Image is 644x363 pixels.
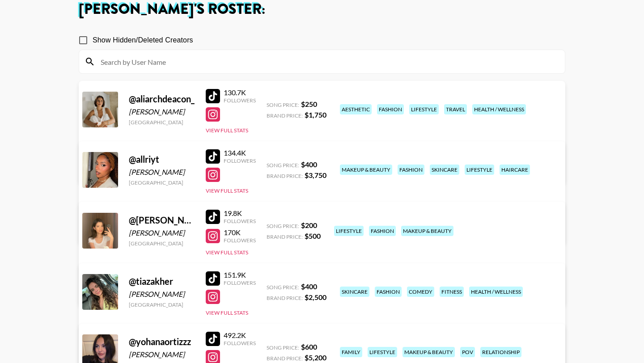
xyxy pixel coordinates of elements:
[305,293,326,301] strong: $ 2,500
[398,165,424,175] div: fashion
[129,168,195,177] div: [PERSON_NAME]
[375,287,402,297] div: fashion
[224,340,256,346] div: Followers
[267,162,299,169] span: Song Price:
[301,282,317,291] strong: $ 400
[402,347,455,357] div: makeup & beauty
[95,55,559,69] input: Search by User Name
[224,157,256,164] div: Followers
[444,104,467,114] div: travel
[409,104,439,114] div: lifestyle
[206,309,248,316] button: View Full Stats
[129,240,195,247] div: [GEOGRAPHIC_DATA]
[301,160,317,169] strong: $ 400
[206,249,248,256] button: View Full Stats
[301,342,317,351] strong: $ 600
[129,119,195,126] div: [GEOGRAPHIC_DATA]
[93,35,193,46] span: Show Hidden/Deleted Creators
[369,226,396,236] div: fashion
[267,173,303,179] span: Brand Price:
[340,347,362,357] div: family
[460,347,475,357] div: pov
[267,355,303,362] span: Brand Price:
[465,165,494,175] div: lifestyle
[129,290,195,299] div: [PERSON_NAME]
[500,165,530,175] div: haircare
[267,344,299,351] span: Song Price:
[472,104,526,114] div: health / wellness
[440,287,464,297] div: fitness
[469,287,523,297] div: health / wellness
[305,110,326,119] strong: $ 1,750
[129,228,195,237] div: [PERSON_NAME]
[129,215,195,226] div: @ [PERSON_NAME].[PERSON_NAME]
[129,93,195,105] div: @ aliarchdeacon_
[129,179,195,186] div: [GEOGRAPHIC_DATA]
[430,165,459,175] div: skincare
[267,112,303,119] span: Brand Price:
[407,287,434,297] div: comedy
[224,331,256,340] div: 492.2K
[480,347,521,357] div: relationship
[224,279,256,286] div: Followers
[368,347,397,357] div: lifestyle
[340,165,392,175] div: makeup & beauty
[224,228,256,237] div: 170K
[267,284,299,291] span: Song Price:
[301,221,317,229] strong: $ 200
[206,127,248,134] button: View Full Stats
[305,171,326,179] strong: $ 3,750
[129,276,195,287] div: @ tiazakher
[377,104,404,114] div: fashion
[340,287,369,297] div: skincare
[305,353,326,362] strong: $ 5,200
[206,187,248,194] button: View Full Stats
[79,2,565,17] h1: [PERSON_NAME] 's Roster:
[301,100,317,108] strong: $ 250
[224,148,256,157] div: 134.4K
[129,301,195,308] div: [GEOGRAPHIC_DATA]
[129,350,195,359] div: [PERSON_NAME]
[129,336,195,347] div: @ yohanaortizzz
[340,104,372,114] div: aesthetic
[224,209,256,218] div: 19.8K
[224,97,256,104] div: Followers
[224,237,256,244] div: Followers
[267,101,299,108] span: Song Price:
[305,232,321,240] strong: $ 500
[267,233,303,240] span: Brand Price:
[267,223,299,229] span: Song Price:
[224,218,256,224] div: Followers
[267,295,303,301] span: Brand Price:
[129,107,195,116] div: [PERSON_NAME]
[129,154,195,165] div: @ allriyt
[334,226,364,236] div: lifestyle
[401,226,453,236] div: makeup & beauty
[224,88,256,97] div: 130.7K
[224,270,256,279] div: 151.9K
